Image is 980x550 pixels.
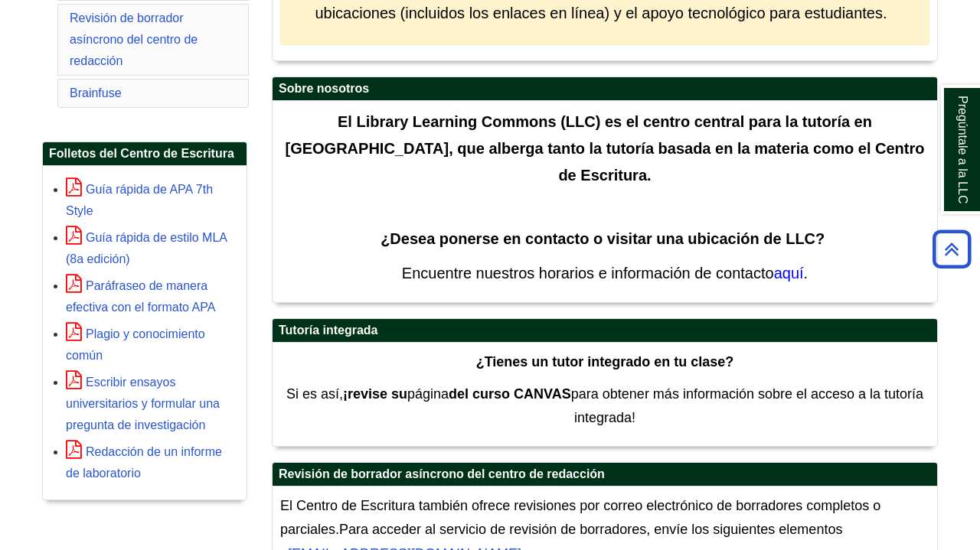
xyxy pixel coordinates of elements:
a: Brainfuse [70,86,122,99]
a: Paráfraseo de manera efectiva con el formato APA [66,279,215,314]
a: Escribir ensayos universitarios y formular una pregunta de investigación [66,376,220,431]
h2: Folletos del Centro de Escritura [43,142,247,166]
span: . [804,265,808,282]
a: Guía rápida de APA 7th Style [66,183,213,217]
h2: Tutoría integrada [273,319,937,343]
span: El Centro de Escritura también ofrece revisiones por correo electrónico de borradores completos o... [280,498,880,538]
a: aquí [774,265,804,282]
strong: ¿Tienes un tutor integrado en tu clase? [476,354,734,369]
a: Guía rápida de estilo MLA (8a edición) [66,231,227,265]
a: Plagio y conocimiento común [66,327,205,362]
h2: Sobre nosotros [273,77,937,101]
a: Redacción de un informe de laboratorio [66,445,222,480]
a: Revisión de borrador asíncrono del centro de redacción [70,11,198,67]
strong: ¿Desea ponerse en contacto o visitar una ubicación de LLC? [381,230,825,247]
span: El Library Learning Commons (LLC) es el centro central para la tutoría en [GEOGRAPHIC_DATA], que ... [286,113,925,184]
span: Si es así, página para obtener más información sobre el acceso a la tutoría integrada! [286,386,923,426]
span: Encuentre nuestros horarios e información de contacto [402,265,774,282]
h2: Revisión de borrador asíncrono del centro de redacción [273,463,937,487]
strong: del curso CANVAS [449,386,571,402]
strong: ¡revise su [343,386,407,402]
a: VOLVER AL PRINCIPIO [927,239,976,259]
